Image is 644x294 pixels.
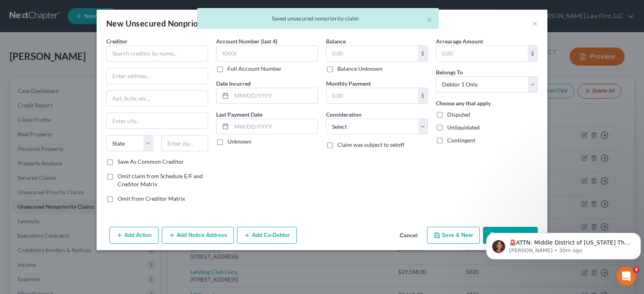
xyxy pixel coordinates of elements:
[418,46,427,61] div: $
[337,141,405,148] span: Claim was subject to setoff
[447,111,470,118] span: Disputed
[107,113,208,128] input: Enter city...
[231,119,318,134] input: MM/DD/YYYY
[161,135,208,151] input: Enter zip...
[617,267,636,286] iframe: Intercom live chat
[109,227,159,244] button: Add Action
[118,158,184,166] label: Save As Common Creditor
[633,267,640,273] span: 8
[106,38,128,45] span: Creditor
[118,173,203,187] span: Omit claim from Schedule E/F and Creditor Matrix
[118,195,185,202] span: Omit from Creditor Matrix
[204,14,432,23] div: Saved unsecured nonpriority claim
[427,14,432,24] button: ×
[231,88,318,103] input: MM/DD/YYYY
[216,45,318,62] input: XXXX
[107,68,208,84] input: Enter address...
[106,45,208,62] input: Search creditor by name...
[237,227,297,244] button: Add Co-Debtor
[326,79,371,88] label: Monthly Payment
[216,37,277,45] label: Account Number (last 4)
[528,46,537,61] div: $
[227,65,282,73] label: Full Account Number
[216,110,262,119] label: Last Payment Date
[436,46,528,61] input: 0.00
[337,65,382,73] label: Balance Unknown
[326,88,418,103] input: 0.00
[107,91,208,106] input: Apt, Suite, etc...
[326,37,346,45] label: Balance
[393,228,424,244] button: Cancel
[418,88,427,103] div: $
[436,69,463,76] span: Belongs To
[483,216,644,272] iframe: Intercom notifications message
[447,137,475,144] span: Contingent
[436,99,491,107] label: Choose any that apply
[436,37,483,45] label: Arrearage Amount
[326,46,418,61] input: 0.00
[216,79,251,88] label: Date Incurred
[427,227,480,244] button: Save & New
[227,138,252,146] label: Unknown
[162,227,234,244] button: Add Notice Address
[326,110,361,119] label: Consideration
[447,124,480,131] span: Unliquidated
